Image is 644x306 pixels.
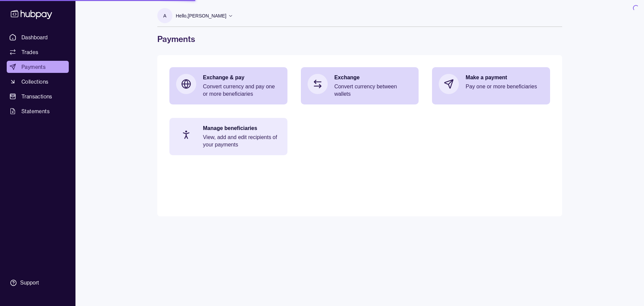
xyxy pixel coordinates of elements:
p: A [163,12,166,19]
span: Trades [21,48,38,56]
p: Convert currency between wallets [334,83,412,98]
a: Collections [7,76,69,88]
p: Exchange & pay [203,74,281,81]
p: Hello, [PERSON_NAME] [176,12,226,19]
span: Dashboard [21,33,48,41]
a: Trades [7,46,69,58]
a: Dashboard [7,31,69,43]
div: Support [20,279,39,287]
a: Transactions [7,90,69,102]
p: Convert currency and pay one or more beneficiaries [203,83,281,98]
p: View, add and edit recipients of your payments [203,134,281,148]
span: Statements [21,107,50,115]
span: Payments [21,63,46,71]
p: Exchange [334,74,412,81]
a: Make a paymentPay one or more beneficiaries [432,67,550,101]
span: Collections [21,78,48,86]
p: Manage beneficiaries [203,125,281,132]
a: Statements [7,105,69,117]
span: Transactions [21,92,52,100]
a: Support [7,276,69,290]
h1: Payments [157,34,562,44]
a: Manage beneficiariesView, add and edit recipients of your payments [169,118,287,155]
a: Exchange & payConvert currency and pay one or more beneficiaries [169,67,287,104]
p: Pay one or more beneficiaries [466,83,543,90]
a: Payments [7,61,69,73]
p: Make a payment [466,74,543,81]
a: ExchangeConvert currency between wallets [301,67,419,104]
